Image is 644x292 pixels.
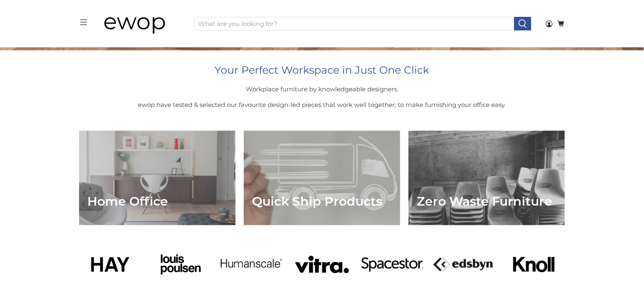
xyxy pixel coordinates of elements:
[417,195,553,209] span: Zero Waste Furniture
[252,195,382,209] span: Quick Ship Products
[79,131,236,225] a: Home Office
[97,100,548,110] p: ewop have tested & selected our favourite design-led pieces that work well together; to make furn...
[97,85,548,94] p: Workplace furniture by knowledgeable designers.
[194,17,515,31] input: What are you looking for?
[87,195,168,209] span: Home Office
[215,64,429,76] span: Your Perfect Workspace in Just One Click
[408,131,565,225] a: Zero Waste Furniture
[244,131,400,225] a: Quick Ship Products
